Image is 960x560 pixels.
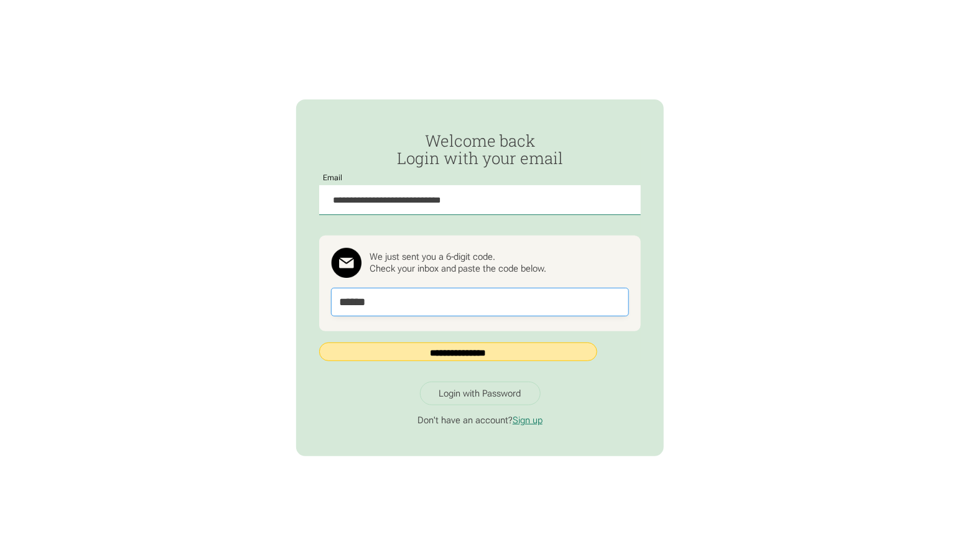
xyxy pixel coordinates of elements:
div: We just sent you a 6-digit code. Check your inbox and paste the code below. [370,251,547,274]
label: Email [319,173,346,182]
div: Login with Password [439,388,521,399]
p: Don't have an account? [319,415,640,426]
h2: Welcome back Login with your email [319,132,640,167]
form: Passwordless Login [319,132,640,373]
a: Sign up [513,415,543,426]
